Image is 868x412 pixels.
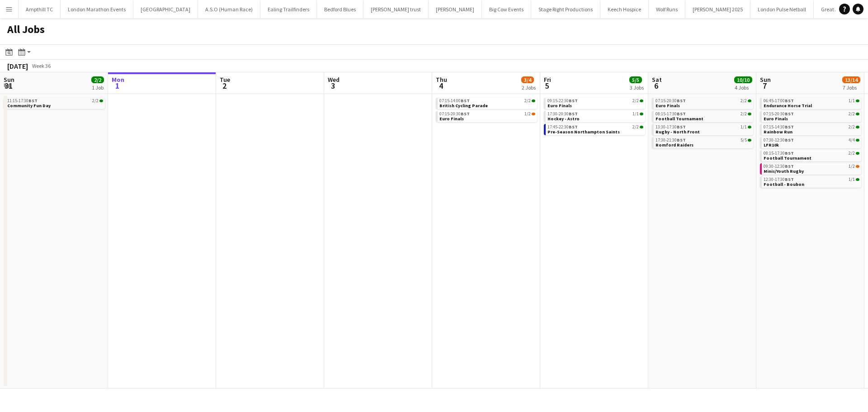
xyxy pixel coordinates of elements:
span: 2/2 [856,152,859,155]
div: 1 Job [92,84,104,91]
a: 17:30-20:30BST1/1Hockey - Astro [547,111,643,121]
span: 2/2 [640,126,643,128]
span: 13/14 [842,76,860,83]
div: 07:15-20:30BST2/2Euro Finals [652,98,753,111]
a: 09:30-12:30BST1/2Minis/Youth Rugby [764,163,859,174]
div: [DATE] [7,62,28,71]
span: 2/2 [524,99,531,103]
button: [PERSON_NAME] [429,0,482,18]
span: 1/1 [748,126,751,128]
div: 12:30-17:30BST1/1Football - Boubon [760,176,861,189]
div: 17:30-20:30BST1/1Hockey - Astro [544,111,645,124]
div: 3 Jobs [630,84,644,91]
a: 07:15-20:30BST2/2Euro Finals [656,98,751,108]
span: 2/2 [741,99,747,103]
span: Sun [760,76,771,84]
span: 07:15-20:30 [656,99,686,103]
span: Pre-Season Northampton Saints [547,129,620,135]
a: 12:30-17:30BST1/1Football - Boubon [764,176,859,187]
span: 2/2 [99,99,103,102]
a: 07:15-14:00BST2/2British Cycling Parade [439,98,535,108]
span: 09:30-12:30 [764,164,794,169]
div: 07:15-14:30BST2/2Rainbow Run [760,124,861,137]
div: 2 Jobs [522,84,536,91]
a: 17:45-22:30BST2/2Pre-Season Northampton Saints [547,124,643,134]
a: 08:15-17:30BST2/2Football Tournament [656,111,751,121]
span: 2/2 [741,112,747,116]
span: BST [785,124,794,130]
span: 07:30-12:30 [764,138,794,142]
span: 1/1 [856,178,859,181]
span: 06:45-17:00 [764,99,794,103]
span: Rainbow Run [764,129,793,135]
span: 1/1 [640,113,643,115]
button: [PERSON_NAME] 2025 [685,0,750,18]
a: 07:15-20:30BST1/2Euro Finals [439,111,535,121]
span: BST [569,111,578,117]
span: 08:15-17:30 [656,112,686,116]
button: Big Cow Events [482,0,531,18]
div: 08:15-17:30BST2/2Football Tournament [652,111,753,124]
span: BST [785,98,794,104]
div: 08:15-17:30BST2/2Football Tournament [760,150,861,163]
span: 1/1 [856,99,859,102]
span: BST [461,111,470,117]
span: 10/10 [734,76,752,83]
button: Keech Hospice [600,0,649,18]
span: 2/2 [856,113,859,115]
span: 2/2 [92,99,99,103]
span: 1/1 [849,99,855,103]
span: Thu [436,76,447,84]
span: British Cycling Parade [439,103,488,109]
span: 2/2 [91,76,104,83]
span: 2/2 [849,112,855,116]
span: 2 [218,81,230,91]
span: BST [785,111,794,117]
span: BST [785,163,794,169]
a: 07:15-20:30BST2/2Euro Finals [764,111,859,121]
span: 1/1 [632,112,639,116]
span: Sun [4,76,14,84]
div: 09:15-22:30BST2/2Euro Finals [544,98,645,111]
span: 12:30-17:30 [764,177,794,182]
span: 2/2 [849,151,855,156]
button: [GEOGRAPHIC_DATA] [133,0,198,18]
div: 07:15-20:30BST2/2Euro Finals [760,111,861,124]
span: Mon [112,76,124,84]
span: 11:15-17:30 [7,99,38,103]
button: Bedford Blues [317,0,363,18]
span: 07:15-14:30 [764,125,794,129]
span: Minis/Youth Rugby [764,168,804,174]
span: 3/4 [521,76,534,83]
button: Ealing Trailfinders [260,0,317,18]
span: Euro Finals [764,116,788,122]
div: 06:45-17:00BST1/1Endurance Horse Trial [760,98,861,111]
span: Fri [544,76,551,84]
span: BST [677,137,686,143]
span: 2/2 [748,113,751,115]
button: Wolf Runs [649,0,685,18]
span: Rugby - North Front [656,129,700,135]
span: 5/5 [741,138,747,142]
span: Football Tournament [656,116,703,122]
span: 13:30-17:30 [656,125,686,129]
span: BST [677,124,686,130]
span: 17:30-21:30 [656,138,686,142]
a: 11:15-17:30BST2/2Community Fun Day [7,98,103,108]
span: BST [28,98,38,104]
span: Sat [652,76,662,84]
span: Hockey - Astro [547,116,580,122]
span: Football Tournament [764,155,811,161]
span: 1/1 [849,177,855,182]
span: 5/5 [629,76,642,83]
div: 09:30-12:30BST1/2Minis/Youth Rugby [760,163,861,176]
span: 07:15-20:30 [764,112,794,116]
span: 2/2 [532,99,535,102]
span: 3 [326,81,340,91]
span: BST [677,111,686,117]
button: London Marathon Events [61,0,133,18]
span: 4/4 [849,138,855,142]
span: 2/2 [849,125,855,129]
span: Romford Raiders [656,142,693,148]
div: 11:15-17:30BST2/2Community Fun Day [4,98,105,111]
